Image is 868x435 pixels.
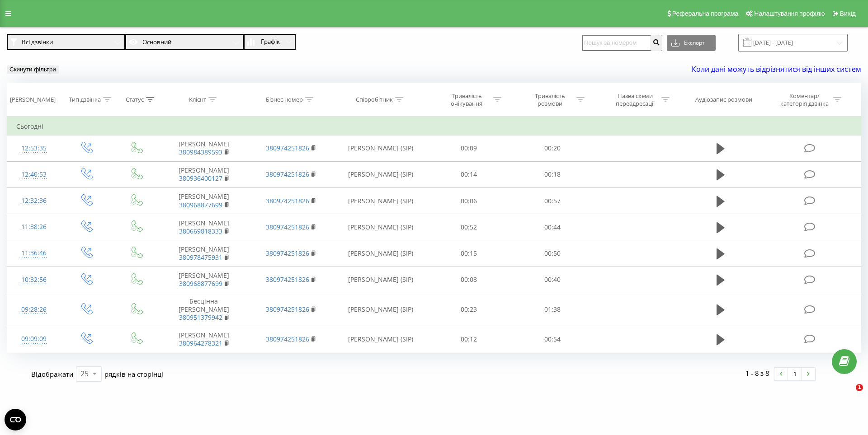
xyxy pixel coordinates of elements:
td: [PERSON_NAME] [160,267,247,293]
td: [PERSON_NAME] [160,214,247,240]
a: 380974251826 [265,222,309,231]
td: [PERSON_NAME] (SIP) [334,240,427,267]
button: Графік [253,34,305,50]
a: 380968877699 [179,279,222,288]
div: Статус [126,96,144,103]
td: [PERSON_NAME] (SIP) [334,135,427,161]
td: [PERSON_NAME] (SIP) [334,293,427,326]
td: 00:15 [427,240,510,267]
a: 380669818333 [179,227,222,235]
span: 1 [856,384,863,391]
td: 00:44 [510,214,594,240]
td: 00:40 [510,267,594,293]
td: [PERSON_NAME] (SIP) [334,267,427,293]
div: 11:38:26 [16,218,52,236]
div: Співробітник [356,96,393,103]
button: Всі дзвінки [7,34,125,50]
td: Сьогодні [7,117,861,135]
td: 00:08 [427,267,510,293]
div: [PERSON_NAME] [10,96,56,103]
div: Коментар/категорія дзвінка [778,92,831,107]
div: Клієнт [189,96,206,103]
a: 380968877699 [179,200,222,209]
div: 10:32:56 [16,271,52,288]
div: Бізнес номер [266,96,303,103]
span: Всі дзвінки [22,38,52,46]
td: [PERSON_NAME] [160,240,247,267]
a: 380951379942 [179,313,222,322]
div: Назва схеми переадресації [611,92,659,107]
a: 1 [788,366,802,379]
a: 380974251826 [265,305,309,313]
td: 00:23 [427,293,510,326]
div: Тривалість розмови [526,92,574,107]
td: [PERSON_NAME] (SIP) [334,326,427,352]
td: 00:54 [510,326,594,352]
div: 25 [74,368,81,377]
span: Графік [270,39,288,45]
td: 00:50 [510,240,594,267]
div: 09:09:09 [16,330,52,348]
a: 380974251826 [265,275,309,284]
span: Налаштування профілю [754,10,825,17]
span: Вихід [840,10,856,17]
div: Тип дзвінка [69,96,101,103]
div: 09:28:26 [16,300,52,318]
td: [PERSON_NAME] [160,135,247,161]
iframe: Intercom live chat [837,384,859,406]
div: Аудіозапис розмови [695,96,752,103]
td: 00:09 [427,135,510,161]
td: [PERSON_NAME] [160,326,247,352]
td: 00:12 [427,326,510,352]
button: Основний [130,34,248,50]
a: 380936400127 [179,174,222,182]
td: Бесцінна [PERSON_NAME] [160,293,247,326]
div: 12:32:36 [16,192,52,210]
td: [PERSON_NAME] (SIP) [334,161,427,187]
input: Пошук за номером [566,35,662,51]
a: 380974251826 [265,335,309,343]
td: 00:20 [510,135,594,161]
td: 00:18 [510,161,594,187]
div: Тривалість очікування [443,92,491,107]
td: 00:06 [427,187,510,214]
button: Скинути фільтри [7,65,63,73]
td: [PERSON_NAME] (SIP) [334,214,427,240]
div: 1 - 8 з 8 [750,368,770,377]
a: Коли дані можуть відрізнятися вiд інших систем [706,64,861,73]
td: 01:38 [510,293,594,326]
a: 380978475931 [179,253,222,262]
td: [PERSON_NAME] (SIP) [334,187,427,214]
a: 380974251826 [265,144,309,152]
td: 00:52 [427,214,510,240]
button: Open CMP widget [5,409,26,430]
div: 12:53:35 [16,139,52,157]
span: рядків на сторінці [94,369,144,377]
a: 380964278321 [179,339,222,347]
span: Відображати [31,369,67,377]
td: [PERSON_NAME] [160,187,247,214]
a: 380974251826 [265,196,309,205]
a: 380974251826 [265,249,309,257]
a: 380974251826 [265,170,309,178]
a: 380984389593 [179,148,222,156]
div: 12:40:53 [16,166,52,183]
td: 00:57 [510,187,594,214]
div: 11:36:46 [16,244,52,262]
span: Реферальна програма [672,10,739,17]
td: 00:14 [427,161,510,187]
td: [PERSON_NAME] [160,161,247,187]
button: Експорт [667,35,716,51]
